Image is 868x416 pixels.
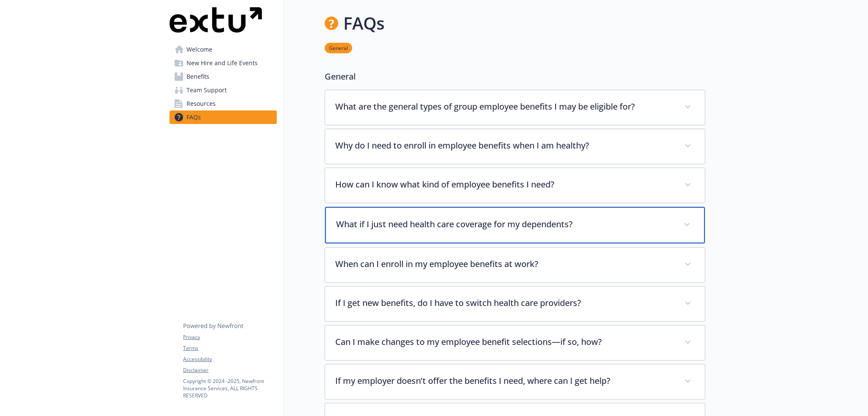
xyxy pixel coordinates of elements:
a: General [325,44,352,52]
p: If my employer doesn’t offer the benefits I need, where can I get help? [335,375,674,387]
a: Resources [170,97,277,110]
p: Why do I need to enroll in employee benefits when I am healthy? [335,139,674,152]
a: Disclaimer [183,366,276,374]
a: FAQs [170,110,277,124]
span: Benefits [186,70,209,83]
span: Team Support [186,83,227,97]
p: What if I just need health care coverage for my dependents? [336,218,673,231]
a: Terms [183,344,276,352]
a: Accessibility [183,355,276,363]
p: What are the general types of group employee benefits I may be eligible for? [335,100,674,113]
span: Resources [186,97,216,110]
p: Can I make changes to my employee benefit selections—if so, how? [335,336,674,348]
p: How can I know what kind of employee benefits I need? [335,178,674,191]
a: Team Support [170,83,277,97]
p: If I get new benefits, do I have to switch health care providers? [335,297,674,309]
div: Can I make changes to my employee benefit selections—if so, how? [325,325,705,360]
div: How can I know what kind of employee benefits I need? [325,168,705,203]
span: Welcome [186,43,212,56]
div: When can I enroll in my employee benefits at work? [325,248,705,282]
a: Welcome [170,43,277,56]
div: Why do I need to enroll in employee benefits when I am healthy? [325,129,705,164]
p: General [325,70,705,83]
p: When can I enroll in my employee benefits at work? [335,258,674,270]
span: FAQs [186,110,201,124]
div: If my employer doesn’t offer the benefits I need, where can I get help? [325,364,705,399]
a: Privacy [183,333,276,341]
a: Benefits [170,70,277,83]
div: What are the general types of group employee benefits I may be eligible for? [325,90,705,125]
a: New Hire and Life Events [170,56,277,70]
span: New Hire and Life Events [186,56,258,70]
div: What if I just need health care coverage for my dependents? [325,207,705,243]
div: If I get new benefits, do I have to switch health care providers? [325,287,705,321]
p: Copyright © 2024 - 2025 , Newfront Insurance Services, ALL RIGHTS RESERVED [183,377,276,399]
h1: FAQs [343,11,384,36]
